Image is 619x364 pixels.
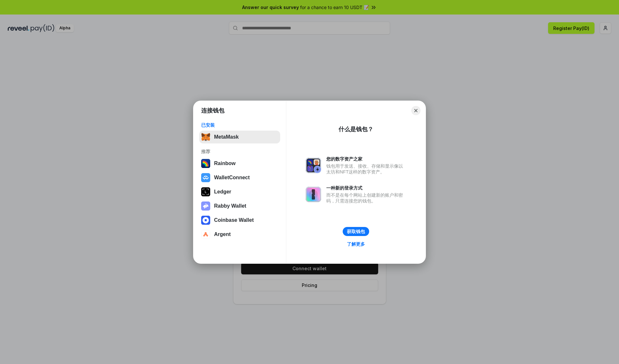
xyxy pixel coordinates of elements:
[214,203,246,209] div: Rabby Wallet
[347,229,365,234] div: 获取钱包
[326,156,406,162] div: 您的数字资产之家
[214,161,236,166] div: Rainbow
[214,231,231,237] div: Argent
[199,185,280,198] button: Ledger
[347,241,365,247] div: 了解更多
[214,134,239,140] div: MetaMask
[199,228,280,241] button: Argent
[201,159,210,168] img: svg+xml,%3Csvg%20width%3D%22120%22%20height%3D%22120%22%20viewBox%3D%220%200%20120%20120%22%20fil...
[201,173,210,182] img: svg+xml,%3Csvg%20width%3D%2228%22%20height%3D%2228%22%20viewBox%3D%220%200%2028%2028%22%20fill%3D...
[343,227,369,236] button: 获取钱包
[199,171,280,184] button: WalletConnect
[306,158,321,173] img: svg+xml,%3Csvg%20xmlns%3D%22http%3A%2F%2Fwww.w3.org%2F2000%2Fsvg%22%20fill%3D%22none%22%20viewBox...
[214,175,250,181] div: WalletConnect
[201,122,278,128] div: 已安装
[326,163,406,175] div: 钱包用于发送、接收、存储和显示像以太坊和NFT这样的数字资产。
[326,185,406,191] div: 一种新的登录方式
[201,230,210,239] img: svg+xml,%3Csvg%20width%3D%2228%22%20height%3D%2228%22%20viewBox%3D%220%200%2028%2028%22%20fill%3D...
[201,202,210,211] img: svg+xml,%3Csvg%20xmlns%3D%22http%3A%2F%2Fwww.w3.org%2F2000%2Fsvg%22%20fill%3D%22none%22%20viewBox...
[326,192,406,204] div: 而不是在每个网站上创建新的账户和密码，只需连接您的钱包。
[201,107,224,114] h1: 连接钱包
[214,189,231,195] div: Ledger
[199,200,280,212] button: Rabby Wallet
[201,133,210,142] img: svg+xml,%3Csvg%20fill%3D%22none%22%20height%3D%2233%22%20viewBox%3D%220%200%2035%2033%22%20width%...
[214,217,254,223] div: Coinbase Wallet
[339,125,373,133] div: 什么是钱包？
[306,187,321,202] img: svg+xml,%3Csvg%20xmlns%3D%22http%3A%2F%2Fwww.w3.org%2F2000%2Fsvg%22%20fill%3D%22none%22%20viewBox...
[201,149,278,154] div: 推荐
[201,187,210,196] img: svg+xml,%3Csvg%20xmlns%3D%22http%3A%2F%2Fwww.w3.org%2F2000%2Fsvg%22%20width%3D%2228%22%20height%3...
[411,106,420,115] button: Close
[343,240,369,248] a: 了解更多
[201,216,210,225] img: svg+xml,%3Csvg%20width%3D%2228%22%20height%3D%2228%22%20viewBox%3D%220%200%2028%2028%22%20fill%3D...
[199,157,280,170] button: Rainbow
[199,214,280,227] button: Coinbase Wallet
[199,131,280,143] button: MetaMask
